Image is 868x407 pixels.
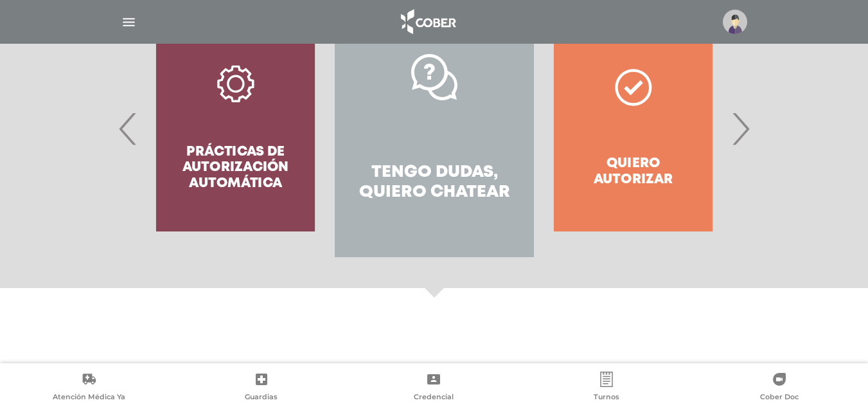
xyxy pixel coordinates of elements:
[728,94,753,163] span: Next
[358,163,510,203] h4: Tengo dudas, quiero chatear
[723,10,747,34] img: profile-placeholder.svg
[3,372,175,404] a: Atención Médica Ya
[394,6,461,37] img: logo_cober_home-white.png
[175,372,348,404] a: Guardias
[693,372,865,404] a: Cober Doc
[760,392,799,404] span: Cober Doc
[245,392,278,404] span: Guardias
[53,392,125,404] span: Atención Médica Ya
[348,372,520,404] a: Credencial
[116,94,141,163] span: Previous
[121,14,137,30] img: Cober_menu-lines-white.svg
[594,392,619,404] span: Turnos
[520,372,693,404] a: Turnos
[414,392,454,404] span: Credencial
